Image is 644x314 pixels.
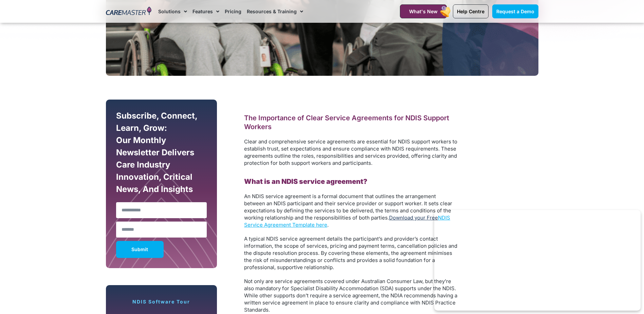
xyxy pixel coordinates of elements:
[116,241,164,258] button: Submit
[244,214,450,228] a: NDIS Service Agreement Template here
[244,114,458,131] h2: The Importance of Clear Service Agreements for NDIS Support Workers
[106,6,152,17] img: CareMaster Logo
[389,214,438,221] a: Download your Free
[244,278,457,313] span: Not only are service agreements covered under Australian Consumer Law, but they’re also mandatory...
[457,8,484,14] span: Help Centre
[244,193,452,221] span: An NDIS service agreement is a formal document that outlines the arrangement between an NDIS part...
[244,235,457,271] span: A typical NDIS service agreement details the participant’s and provider’s contact information, th...
[131,248,148,251] span: Submit
[400,4,447,18] a: What's New
[409,8,438,14] span: What's New
[492,4,538,18] a: Request a Demo
[114,110,209,199] div: Subscribe, Connect, Learn, Grow: Our Monthly Newsletter Delivers Care Industry Innovation, Critic...
[434,210,641,311] iframe: Popup CTA
[496,8,534,14] span: Request a Demo
[113,299,210,305] p: NDIS Software Tour
[244,193,458,228] p: .
[453,4,489,18] a: Help Centre
[244,177,367,186] b: What is an NDIS service agreement?
[244,138,457,166] span: Clear and comprehensive service agreements are essential for NDIS support workers to establish tr...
